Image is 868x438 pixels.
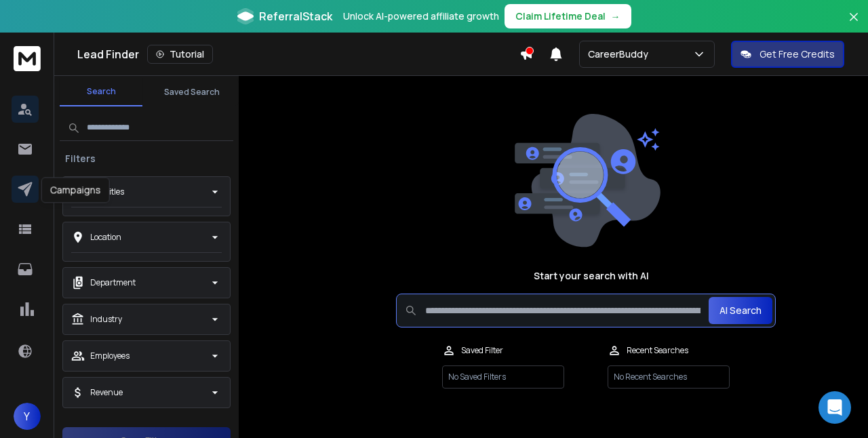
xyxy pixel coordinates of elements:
button: Claim Lifetime Deal→ [505,4,631,28]
h1: Start your search with AI [534,269,649,283]
p: No Saved Filters [442,365,564,389]
p: Employees [90,351,130,361]
p: No Recent Searches [608,365,730,389]
button: Close banner [845,8,863,41]
p: Unlock AI-powered affiliate growth [343,9,499,23]
p: Revenue [90,387,123,398]
p: Location [90,232,121,243]
span: → [611,9,620,23]
span: ReferralStack [259,8,332,24]
button: Saved Search [151,79,233,106]
button: Search [60,78,142,106]
p: Get Free Credits [759,47,835,61]
p: CareerBuddy [588,47,654,61]
h3: Filters [60,152,101,165]
div: Lead Finder [77,45,519,64]
p: Industry [90,314,122,325]
button: Y [14,403,41,430]
button: Get Free Credits [731,41,844,68]
p: Recent Searches [627,345,688,356]
img: image [511,114,660,247]
button: AI Search [709,297,772,324]
div: Open Intercom Messenger [818,391,851,424]
div: Campaigns [41,177,110,203]
button: Tutorial [147,45,213,64]
p: Department [90,277,136,288]
p: Saved Filter [461,345,503,356]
